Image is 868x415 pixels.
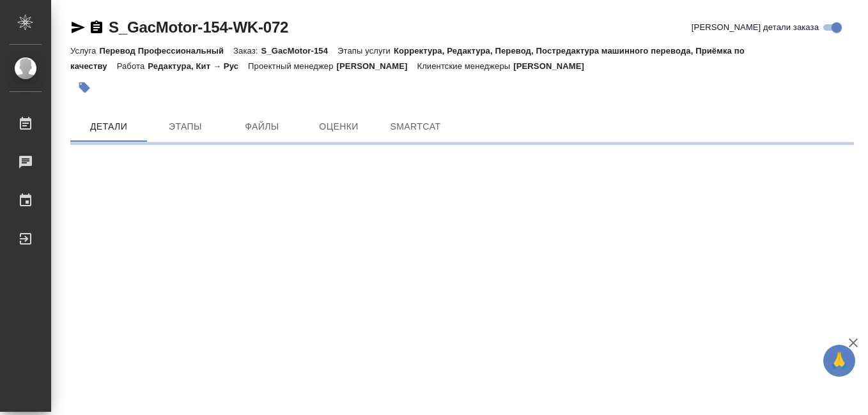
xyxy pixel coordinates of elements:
[248,61,336,71] p: Проектный менеджер
[692,21,819,34] span: [PERSON_NAME] детали заказа
[337,61,417,71] p: [PERSON_NAME]
[117,61,148,71] p: Работа
[99,46,233,56] p: Перевод Профессиональный
[70,46,745,71] p: Корректура, Редактура, Перевод, Постредактура машинного перевода, Приёмка по качеству
[70,73,98,102] button: Добавить тэг
[513,61,594,71] p: [PERSON_NAME]
[261,46,338,56] p: S_GacMotor-154
[109,19,288,36] a: S_GacMotor-154-WK-072
[231,119,293,135] span: Файлы
[308,119,369,135] span: Оценки
[78,119,139,135] span: Детали
[233,46,261,56] p: Заказ:
[70,46,99,56] p: Услуга
[385,119,446,135] span: SmartCat
[823,345,855,377] button: 🙏
[89,20,104,35] button: Скопировать ссылку
[155,119,216,135] span: Этапы
[148,61,248,71] p: Редактура, Кит → Рус
[70,20,86,35] button: Скопировать ссылку для ЯМессенджера
[337,46,394,56] p: Этапы услуги
[417,61,513,71] p: Клиентские менеджеры
[828,347,850,374] span: 🙏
